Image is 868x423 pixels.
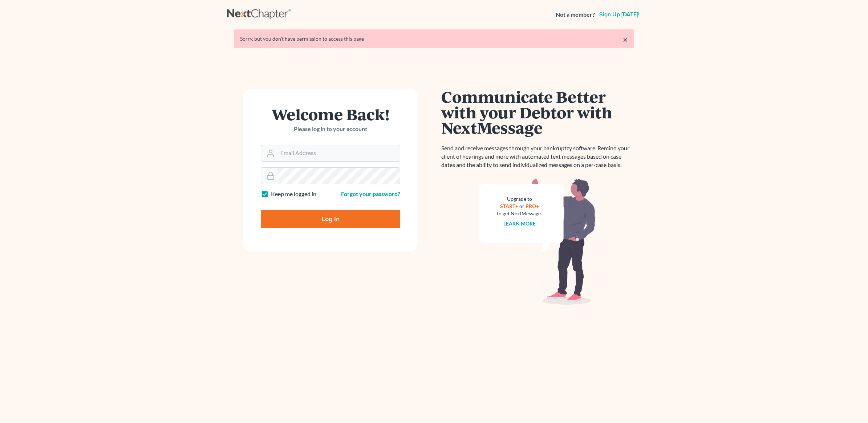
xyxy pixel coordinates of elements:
[261,210,400,228] input: Log In
[240,35,628,42] div: Sorry, but you don't have permission to access this page
[277,145,400,161] input: Email Address
[497,210,542,217] div: to get NextMessage.
[441,89,634,135] h1: Communicate Better with your Debtor with NextMessage
[341,190,400,197] a: Forgot your password?
[479,178,596,305] img: nextmessage_bg-59042aed3d76b12b5cd301f8e5b87938c9018125f34e5fa2b7a6b67550977c72.svg
[261,125,400,133] p: Please log in to your account
[526,203,539,209] a: PRO+
[497,195,542,203] div: Upgrade to
[500,203,518,209] a: START+
[503,220,536,227] a: Learn more
[556,11,595,19] strong: Not a member?
[261,106,400,122] h1: Welcome Back!
[441,144,634,169] p: Send and receive messages through your bankruptcy software. Remind your client of hearings and mo...
[598,12,641,17] a: Sign up [DATE]!
[271,190,316,198] label: Keep me logged in
[519,203,524,209] span: or
[623,35,628,44] a: ×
